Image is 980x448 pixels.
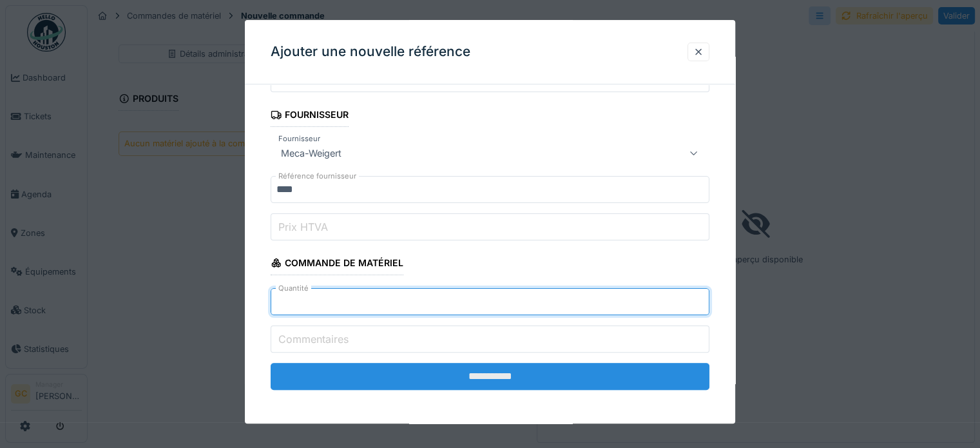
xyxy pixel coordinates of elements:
[276,219,331,235] label: Prix HTVA
[276,134,323,145] label: Fournisseur
[276,146,347,161] div: Meca-Weigert
[271,254,403,276] div: Commande de matériel
[276,171,359,182] label: Référence fournisseur
[276,331,351,347] label: Commentaires
[276,284,311,295] label: Quantité
[271,44,470,60] h3: Ajouter une nouvelle référence
[271,105,349,127] div: Fournisseur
